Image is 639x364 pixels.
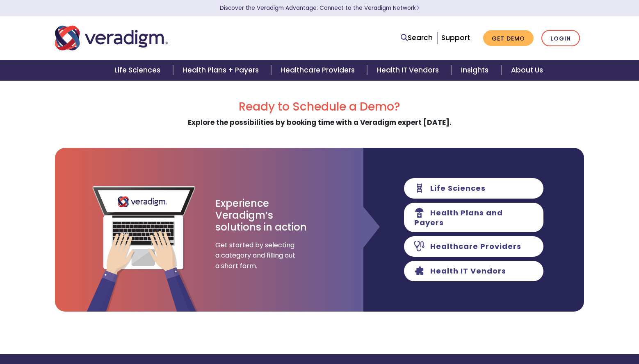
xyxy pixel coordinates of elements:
a: Get Demo [483,30,534,46]
a: Support [441,33,470,43]
span: Learn More [416,4,420,12]
h2: Ready to Schedule a Demo? [55,100,584,114]
a: Search [401,32,433,43]
span: Get started by selecting a category and filling out a short form. [215,240,297,271]
a: Health Plans + Payers [173,60,271,81]
a: About Us [501,60,553,81]
a: Healthcare Providers [271,60,367,81]
h3: Experience Veradigm’s solutions in action [215,198,308,233]
a: Discover the Veradigm Advantage: Connect to the Veradigm NetworkLearn More [220,4,420,12]
a: Login [541,30,580,47]
a: Health IT Vendors [367,60,451,81]
a: Insights [451,60,501,81]
img: Veradigm logo [55,25,168,52]
strong: Explore the possibilities by booking time with a Veradigm expert [DATE]. [188,118,452,127]
a: Life Sciences [105,60,173,81]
